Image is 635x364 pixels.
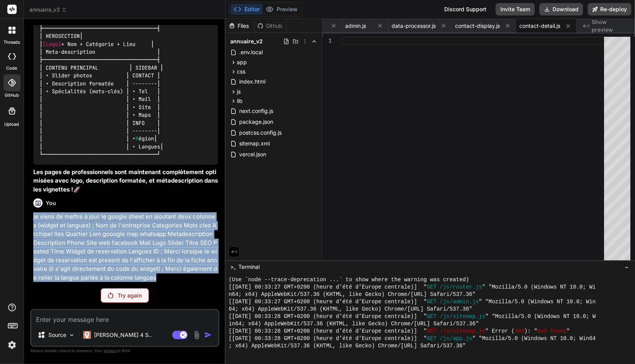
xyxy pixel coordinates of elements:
div: Discord Support [440,3,491,15]
span: " "Mozilla/5.0 (Windows NT 10.0; Win [479,298,596,306]
button: Download [539,3,583,15]
span: app [237,58,247,66]
span: /js/router.js [440,284,482,291]
span: >_ [230,263,236,271]
span: contact-display.js [455,22,500,30]
span: annuaire_v2 [230,38,263,45]
button: Re-deploy [588,3,632,15]
span: ; x64) AppleWebKit/537.36 (KHTML, like Gecko) Chrome/[URL] Safari/537.36" [229,342,466,350]
img: Retry [108,292,113,299]
span: ): " [524,328,537,335]
span: n64; x64) AppleWebKit/537.36 (KHTML, like Gecko) Chrome/[URL] Safari/537.36" [229,291,476,298]
span: " "Mozilla/5.0 (Windows NT 10.0; Win64 [472,335,596,342]
span: [[DATE] 00:33:28 GMT+0200 (heure d’été d’Europe centrale)] " [229,328,427,335]
span: /js/sitemap.js [440,328,486,335]
img: attachment [192,331,201,340]
span: lib [237,97,243,105]
span: next.config.js [238,106,274,116]
span: [[DATE] 00:33:27 GMT+0200 (heure d’été d’Europe centrale)] " [229,298,427,306]
span: .env.local [238,48,264,57]
span: /js/admin.js [440,298,479,306]
label: code [7,65,17,72]
span: [Logo] [43,41,61,48]
code: ┌─────────────────────────────────────┐ │ Navigation (retour annuaire) │ ├───────────────────────... [39,9,163,159]
img: Pick Models [68,332,75,338]
span: − [625,263,629,271]
label: threads [3,39,20,46]
span: GET [427,284,436,291]
span: Not found [537,328,567,335]
button: Preview [263,4,301,15]
span: 404 [515,328,524,335]
p: Source [48,331,66,339]
span: " Error ( [485,328,515,335]
span: GET [427,313,436,320]
span: 64; x64) AppleWebKit/537.36 (KHTML, like Gecko) Chrome/[URL] Safari/537.36" [229,306,472,313]
p: Try again [118,292,142,299]
span: css [237,68,245,75]
span: " "Mozilla/5.0 (Windows NT 10.0; W [485,313,596,320]
span: privacy [104,348,118,353]
span: sitemap.xml [238,139,270,148]
span: GET [427,298,436,306]
span: vercel.json [238,150,267,159]
span: " [567,328,570,335]
span: postcss.config.js [238,128,282,137]
span: js [237,88,241,96]
img: Claude 4 Sonnet [83,331,91,339]
img: icon [204,331,212,339]
strong: Les pages de professionnels sont maintenant complètement optimisées avec logo, description format... [33,168,219,193]
span: GET [427,335,436,342]
h6: You [46,199,56,207]
img: settings [5,338,19,352]
span: [[DATE] 00:33:28 GMT+0200 (heure d’été d’Europe centrale)] " [229,335,427,342]
div: Files [226,22,254,30]
div: Github [254,22,286,30]
span: package.json [238,117,274,126]
button: − [623,261,630,273]
span: in64; x64) AppleWebKit/537.36 (KHTML, like Gecko) Chrome/[URL] Safari/537.36" [229,320,479,328]
label: GitHub [5,92,19,99]
div: 1 [322,37,332,45]
label: Upload [5,121,19,128]
span: R [135,135,139,142]
span: [[DATE] 00:33:27 GMT+0200 (heure d’été d’Europe centrale)] " [229,284,427,291]
p: 🚀 [33,168,218,194]
span: Terminal [238,263,260,271]
span: [[DATE] 00:33:28 GMT+0200 (heure d’été d’Europe centrale)] " [229,313,427,320]
span: data-processor.js [392,22,436,30]
span: SECTION [58,33,80,40]
span: annuaire_v2 [29,6,67,14]
p: Always double-check its answers. Your in Bind [30,347,219,354]
button: Editor [231,4,263,15]
span: Show preview [592,18,629,34]
button: Invite Team [496,3,535,15]
span: (Use `node --trace-deprecation ...` to show where the warning was created) [229,276,469,284]
p: [PERSON_NAME] 4 S.. [94,331,152,339]
span: admin.js [345,22,366,30]
span: /js/sitemap.js [440,313,486,320]
span: /js/app.js [440,335,472,342]
span: contact-detail.js [519,22,560,30]
p: je viens de mettre à jour le google sheet en ajoutant deux colonnes (widget et langues) ; Nom de ... [33,212,218,282]
span: GET [427,328,436,335]
span: " "Mozilla/5.0 (Windows NT 10.0; Wi [482,284,596,291]
span: index.html [238,77,266,86]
